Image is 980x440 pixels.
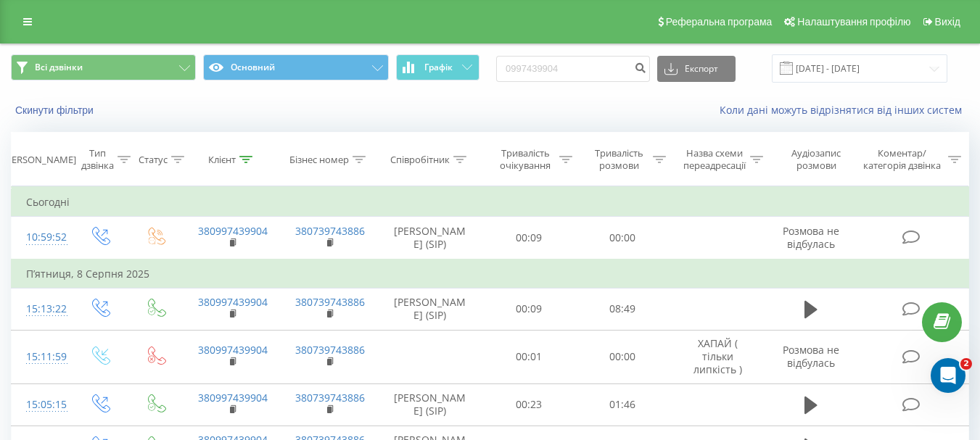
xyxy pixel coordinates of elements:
a: 380739743886 [295,343,365,357]
td: 00:01 [482,330,576,383]
button: Графік [396,54,479,80]
div: Тривалість очікування [495,147,556,172]
a: 380739743886 [295,295,365,309]
td: 00:00 [576,217,670,260]
a: 380997439904 [198,224,268,238]
div: Статус [139,154,168,166]
a: 380739743886 [295,224,365,238]
td: 08:49 [576,288,670,330]
button: Скинути фільтри [11,104,101,117]
td: П’ятниця, 8 Серпня 2025 [12,260,969,289]
a: 380997439904 [198,295,268,309]
div: Клієнт [208,154,236,166]
button: Основний [203,54,388,80]
div: 15:13:22 [26,295,57,323]
div: Коментар/категорія дзвінка [860,147,944,172]
td: [PERSON_NAME] (SIP) [378,383,482,426]
div: Назва схеми переадресації [683,147,746,172]
a: 380997439904 [198,391,268,404]
td: [PERSON_NAME] (SIP) [378,217,482,260]
span: Розмова не відбулась [783,224,839,251]
span: Реферальна програма [666,16,773,28]
a: 380739743886 [295,391,365,404]
div: Тип дзвінка [81,147,114,172]
div: 15:11:59 [26,343,57,371]
td: 00:09 [482,288,576,330]
td: Сьогодні [12,188,969,217]
div: Аудіозапис розмови [780,147,853,172]
a: 380997439904 [198,343,268,357]
span: Налаштування профілю [797,16,910,28]
td: 01:46 [576,383,670,426]
span: Графік [424,62,453,72]
div: Співробітник [390,154,450,166]
div: 15:05:15 [26,391,57,419]
td: 00:00 [576,330,670,383]
td: [PERSON_NAME] (SIP) [378,288,482,330]
button: Всі дзвінки [11,54,196,80]
span: 2 [960,358,972,370]
iframe: Intercom live chat [931,358,965,393]
input: Пошук за номером [496,56,650,82]
span: Вихід [935,16,960,28]
td: 00:23 [482,383,576,426]
span: Всі дзвінки [35,62,83,73]
div: [PERSON_NAME] [3,154,76,166]
td: ХАПАЙ ( тільки липкість ) [670,330,767,383]
div: Бізнес номер [289,154,349,166]
td: 00:09 [482,217,576,260]
button: Експорт [657,56,736,82]
a: Коли дані можуть відрізнятися вiд інших систем [720,103,969,117]
div: Тривалість розмови [589,147,649,172]
div: 10:59:52 [26,223,57,252]
span: Розмова не відбулась [783,343,839,370]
